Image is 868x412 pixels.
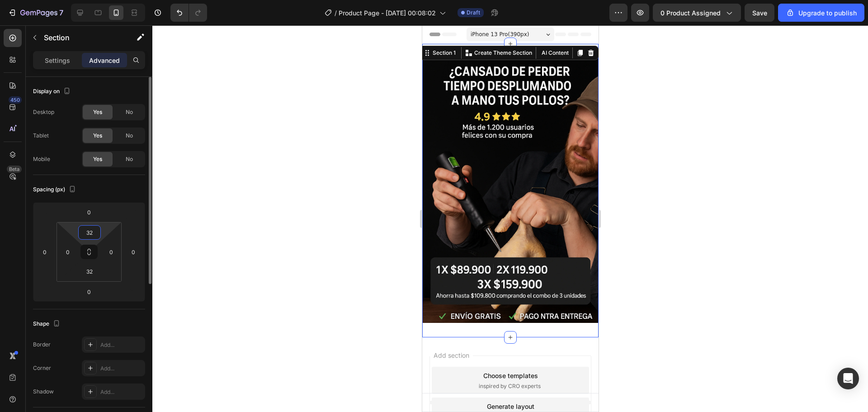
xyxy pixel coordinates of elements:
[335,8,337,18] span: /
[80,265,99,278] input: 2xl
[126,108,133,116] span: No
[89,56,120,65] p: Advanced
[33,132,49,140] div: Tablet
[93,132,102,140] span: Yes
[126,155,133,163] span: No
[422,25,599,412] iframe: Design area
[93,108,102,116] span: Yes
[104,245,118,259] input: 0px
[7,166,22,173] div: Beta
[339,8,436,18] span: Product Page - [DATE] 00:08:02
[33,108,54,116] div: Desktop
[745,4,774,22] button: Save
[100,341,143,349] div: Add...
[33,388,54,396] div: Shadow
[9,96,22,104] div: 450
[80,205,98,219] input: 0
[33,85,72,98] div: Display on
[100,388,143,396] div: Add...
[837,368,859,389] div: Open Intercom Messenger
[44,32,118,43] p: Section
[59,7,63,18] p: 7
[653,4,741,22] button: 0 product assigned
[467,9,480,17] span: Draft
[80,226,99,239] input: 2xl
[33,184,78,196] div: Spacing (px)
[80,285,98,298] input: 0
[33,318,62,330] div: Shape
[93,155,102,163] span: Yes
[660,8,721,18] span: 0 product assigned
[752,9,767,17] span: Save
[33,341,51,349] div: Border
[38,245,52,259] input: 0
[778,4,864,22] button: Upgrade to publish
[126,132,133,140] span: No
[170,4,207,22] div: Undo/Redo
[61,245,75,259] input: 0px
[127,245,140,259] input: 0
[33,364,51,372] div: Corner
[100,365,143,373] div: Add...
[45,56,70,65] p: Settings
[33,155,50,163] div: Mobile
[786,8,857,18] div: Upgrade to publish
[4,4,67,22] button: 7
